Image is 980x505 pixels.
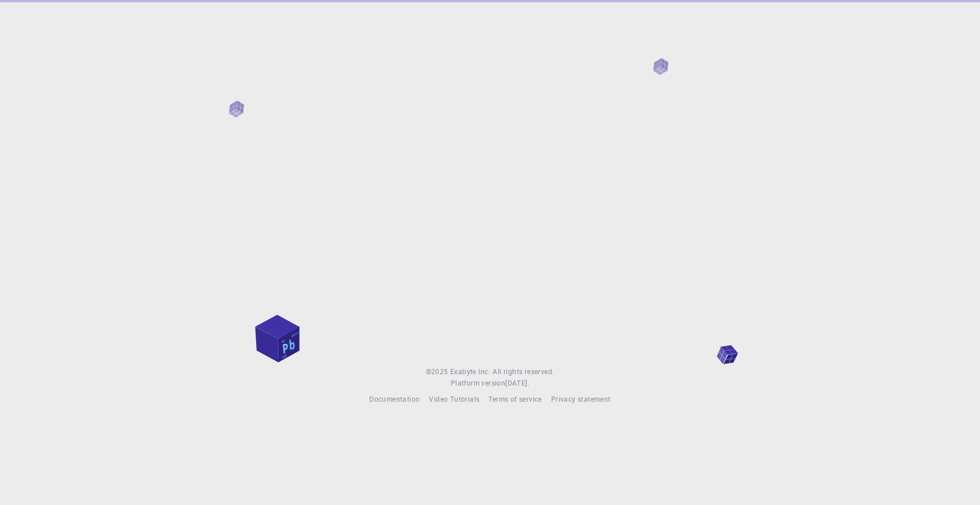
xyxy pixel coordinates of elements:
[369,394,420,403] span: Documentation
[429,394,479,405] a: Video Tutorials
[505,378,529,387] span: [DATE] .
[489,394,541,405] a: Terms of service
[450,367,490,376] span: Exabyte Inc.
[369,394,420,405] a: Documentation
[429,394,479,403] span: Video Tutorials
[489,394,541,403] span: Terms of service
[551,394,611,403] span: Privacy statement
[451,378,505,389] span: Platform version
[551,394,611,405] a: Privacy statement
[493,366,554,378] span: All rights reserved.
[450,366,490,378] a: Exabyte Inc.
[426,366,450,378] span: © 2025
[505,378,529,389] a: [DATE].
